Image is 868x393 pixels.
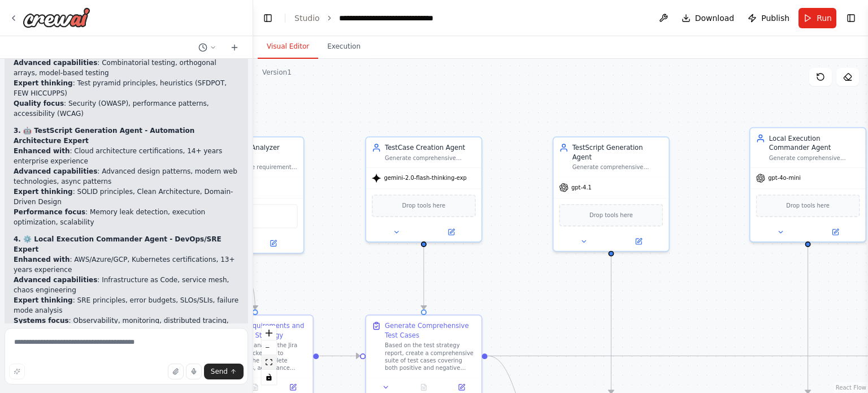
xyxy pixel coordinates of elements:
button: Run [798,8,836,28]
button: Open in side panel [277,382,309,393]
div: Generate comprehensive automated test scripts in Playwright-TypeScript format based on the test c... [572,163,663,171]
span: gpt-4o-mini [768,175,801,182]
div: Generate comprehensive maximum possible testcases in well-structured format based on test strateg... [385,154,476,162]
button: Open in side panel [445,382,478,393]
button: Execution [318,35,370,59]
span: Run [817,12,832,24]
button: Open in side panel [425,227,478,238]
button: Hide left sidebar [260,10,276,26]
button: No output available [235,382,275,393]
button: Switch to previous chat [194,41,221,54]
li: : Observability, monitoring, distributed tracing, capacity planning [14,316,239,336]
span: Download [695,12,735,24]
strong: Quality focus [14,100,64,107]
button: Open in side panel [612,236,665,247]
div: Local Execution Commander AgentGenerate comprehensive execution commands and setup instructions f... [749,127,866,243]
g: Edge from c3ff35b6-e6bd-435d-8633-65c49b007a6e to 3e72778c-5b8d-493d-9704-5c37e4f0cb6f [319,351,359,361]
button: Download [677,8,739,28]
button: No output available [404,382,444,393]
li: : SRE principles, error budgets, SLOs/SLIs, failure mode analysis [14,295,239,316]
div: Generate comprehensive execution commands and setup instructions for running Playwright-TypeScrip... [769,154,860,162]
strong: Enhanced with [14,256,70,264]
strong: Advanced capabilities [14,276,97,284]
span: Drop tools here [402,201,445,211]
li: : Cloud architecture certifications, 14+ years enterprise experience [14,146,239,166]
a: React Flow attribution [836,385,866,391]
strong: 4. ⚙️ Local Execution Commander Agent - DevOps/SRE Expert [14,235,222,253]
div: TestCase Creation AgentGenerate comprehensive maximum possible testcases in well-structured forma... [365,136,482,242]
g: Edge from 1048698e-765c-4aaf-8dd2-430f04e07c61 to c3ff35b6-e6bd-435d-8633-65c49b007a6e [241,248,260,309]
li: : Advanced design patterns, modern web technologies, async patterns [14,166,239,187]
div: Retrieve and analyze the Jira ticket {jira_ticket_id} to understand the complete requirements, ac... [216,342,307,372]
span: Drop tools here [589,210,633,220]
button: toggle interactivity [262,370,276,385]
button: Click to speak your automation idea [186,364,202,379]
li: : AWS/Azure/GCP, Kubernetes certifications, 13+ years experience [14,254,239,275]
div: TestCase Creation Agent [385,143,476,153]
li: : Test pyramid principles, heuristics (SFDPOT, FEW HICCUPPS) [14,78,239,98]
strong: 3. 🤖 TestScript Generation Agent - Automation Architecture Expert [14,127,194,145]
button: Show right sidebar [843,10,859,26]
div: Requirement Analyzer Agent [207,143,298,162]
strong: Advanced capabilities [14,59,97,67]
div: Analyze Requirements and Create Test Strategy [216,321,307,340]
button: Send [204,364,244,379]
div: Generate Comprehensive Test Cases [385,321,476,340]
strong: Performance focus [14,208,85,216]
li: : Infrastructure as Code, service mesh, chaos engineering [14,275,239,295]
strong: Advanced capabilities [14,167,97,175]
div: Version 1 [262,68,292,77]
div: TestScript Generation AgentGenerate comprehensive automated test scripts in Playwright-TypeScript... [553,136,670,252]
strong: Enhanced with [14,147,70,155]
span: Send [211,367,228,376]
div: Requirement Analyzer AgentAnalyze software requirements from Jira user stories and generate compr... [187,136,304,253]
button: zoom out [262,340,276,355]
a: Studio [294,14,320,23]
div: Based on the test strategy report, create a comprehensive suite of test cases covering both posit... [385,342,476,372]
button: zoom in [262,326,276,340]
div: TestScript Generation Agent [572,143,663,162]
span: gpt-4.1 [571,184,592,191]
li: : Security (OWASP), performance patterns, accessibility (WCAG) [14,98,239,119]
button: Open in side panel [809,227,862,238]
div: React Flow controls [262,326,276,385]
img: Logo [23,7,90,28]
g: Edge from 14b6e603-a070-44c9-8351-b8eca801603c to 3e72778c-5b8d-493d-9704-5c37e4f0cb6f [419,247,429,309]
span: Publish [761,12,789,24]
button: Open in side panel [246,237,300,249]
span: Drop tools here [786,201,830,211]
button: Publish [743,8,794,28]
nav: breadcrumb [294,12,465,24]
li: : SOLID principles, Clean Architecture, Domain-Driven Design [14,187,239,207]
strong: Expert thinking [14,79,73,87]
strong: Systems focus [14,317,69,325]
strong: Expert thinking [14,188,73,196]
li: : Memory leak detection, execution optimization, scalability [14,207,239,227]
li: : Combinatorial testing, orthogonal arrays, model-based testing [14,58,239,78]
button: Improve this prompt [9,364,25,379]
button: Upload files [168,364,184,379]
div: Local Execution Commander Agent [769,133,860,152]
button: fit view [262,355,276,370]
button: Start a new chat [225,41,244,54]
div: Analyze software requirements from Jira user stories and generate comprehensive test planning and... [207,163,298,171]
span: gemini-2.0-flash-thinking-exp [384,175,467,182]
strong: Expert thinking [14,296,73,304]
button: Visual Editor [258,35,318,59]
